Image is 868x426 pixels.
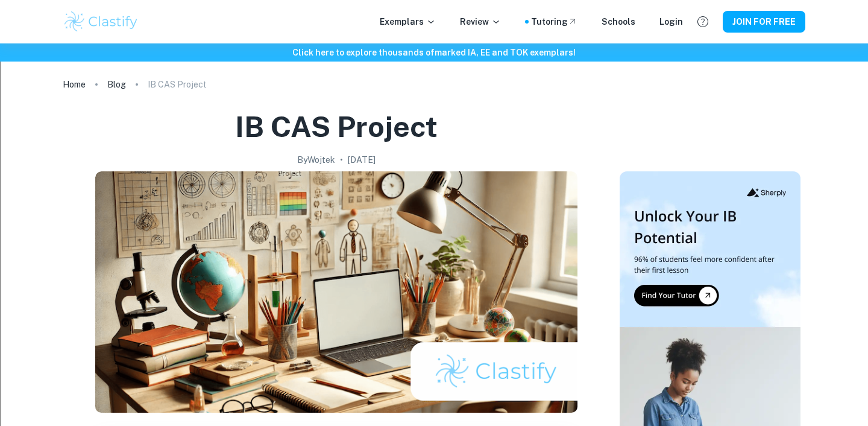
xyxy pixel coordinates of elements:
[63,10,139,34] img: Clastify logo
[602,15,635,28] a: Schools
[693,11,713,32] button: Help and Feedback
[380,15,436,28] p: Exemplars
[2,46,866,59] h6: Click here to explore thousands of marked IA, EE and TOK exemplars !
[723,11,805,33] button: JOIN FOR FREE
[531,15,577,28] a: Tutoring
[659,15,683,28] a: Login
[460,15,501,28] p: Review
